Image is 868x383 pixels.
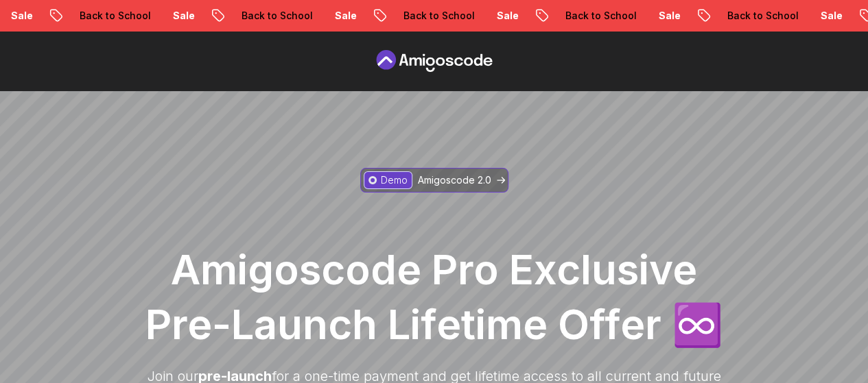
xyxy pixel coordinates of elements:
p: Back to School [210,9,303,23]
p: Sale [627,9,671,23]
p: Sale [789,9,833,23]
p: Amigoscode 2.0 [418,173,491,187]
p: Back to School [696,9,789,23]
a: Pre Order page [373,50,496,72]
p: Back to School [534,9,627,23]
a: DemoAmigoscode 2.0 [360,168,508,193]
p: Sale [141,9,185,23]
p: Sale [465,9,509,23]
p: Back to School [48,9,141,23]
p: Demo [381,173,408,187]
p: Back to School [372,9,465,23]
h1: Amigoscode Pro Exclusive Pre-Launch Lifetime Offer ♾️ [139,242,729,351]
p: Sale [303,9,347,23]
